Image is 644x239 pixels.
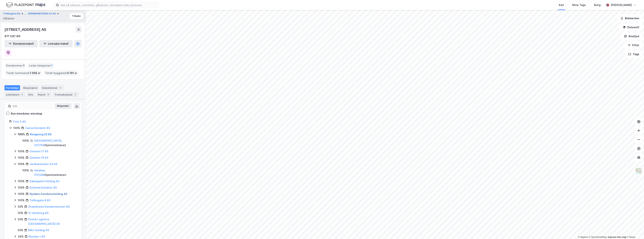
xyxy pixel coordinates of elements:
div: 1 [73,93,77,96]
div: Styret [36,92,51,97]
div: 100% [18,185,25,190]
img: logo.f888ab2527a4732fd821a326f86c7f29.svg [6,2,45,8]
a: Tollbugata 8 AS [30,199,50,202]
div: 100% [18,198,25,203]
div: Kart [559,3,564,7]
a: OpenStreetMap [589,236,607,238]
div: 50% [18,204,23,209]
div: 100% [18,149,25,154]
a: Kabelgaten Holding AS [30,180,59,183]
div: Gårdeier [3,16,14,21]
span: 1 [23,63,25,68]
a: Strandveien Eiendomsinvest AS [28,205,70,208]
div: 50% [18,211,23,215]
div: Eiendommer [41,85,64,90]
div: [STREET_ADDRESS] AS [4,27,47,33]
div: 100% [18,132,25,137]
span: 5 191 ㎡ [67,71,77,75]
input: Søk på adresse, matrikkel, gårdeiere, leietakere eller personer [59,2,159,8]
a: Postal Logistics [GEOGRAPHIC_DATA] AS [28,218,60,225]
div: Leide lokasjoner : [28,63,54,69]
span: 1 058 ㎡ [30,71,40,75]
button: Datasett [620,24,643,31]
button: Ekspander [54,103,72,109]
a: Kullerød Eiendom AS [30,186,57,189]
div: Aksjonærer [22,85,39,90]
div: Leietakere [4,92,25,97]
a: Sandnes, 111/1288 [34,169,46,176]
a: Tvist 5 AS [13,120,26,123]
div: Eiendommer : [5,63,26,69]
a: [GEOGRAPHIC_DATA], 207/150 [34,139,62,147]
button: Leietakertabell [39,40,73,47]
div: Bolig [594,3,601,7]
div: Info [27,92,35,97]
div: 50% [18,217,23,222]
button: Filter [625,41,643,49]
div: [PERSON_NAME] [611,3,632,7]
div: Kontrollprogram for chat [625,221,644,239]
button: JERNBANEVEIEN 24 AS [28,12,57,16]
div: ( hjemmelshaver ) [34,138,77,147]
div: Mine Tags [572,3,586,7]
a: Kongensg 22 AS [30,133,52,136]
a: Nydalen Eiendomsholding AS [30,192,67,195]
div: 100% [18,155,25,160]
a: M62 Holding AS [28,229,49,232]
div: 100% [18,192,25,196]
button: Tilbake [70,13,83,19]
button: Analyse [621,33,643,40]
button: Eiendomstabell [4,40,38,47]
div: 971 126 140 [4,34,20,38]
button: Bokmerker [617,15,643,22]
div: ( hjemmelshaver ) [34,168,77,177]
a: Residev I AS [29,235,45,238]
div: 1 [20,93,24,96]
div: Totalt byggareal : [43,70,79,76]
div: 34% [18,234,24,239]
a: Canica Eiendom AS [25,126,50,129]
a: Improve this map [608,236,626,238]
div: Kun eiendoms-eierskap [11,111,42,116]
div: 100% [18,162,25,166]
span: 1 [51,63,53,68]
input: Søk [11,103,52,109]
div: 1 [58,86,62,90]
div: Totalt tomteareal : [5,70,42,76]
div: 4 [46,93,50,96]
div: 100% [22,168,29,173]
div: 50% [18,228,23,232]
div: 100% [13,126,20,130]
div: 100% [18,179,25,184]
div: Transaksjoner [53,92,79,97]
a: Grensen 19 AS [30,156,48,159]
a: Vl Gøteborg AS [28,211,48,215]
a: Grensen 17 AS [30,150,48,153]
img: Z [635,167,642,175]
a: Mapbox [578,236,588,238]
button: Tollbugata 8a [3,11,21,16]
div: Portefølje [4,85,20,90]
div: ... [24,11,26,16]
iframe: Chat Widget [625,221,644,239]
button: Tags [625,50,643,58]
div: 100% [22,138,29,143]
a: Jernbaneveien 24 AS [30,162,57,166]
